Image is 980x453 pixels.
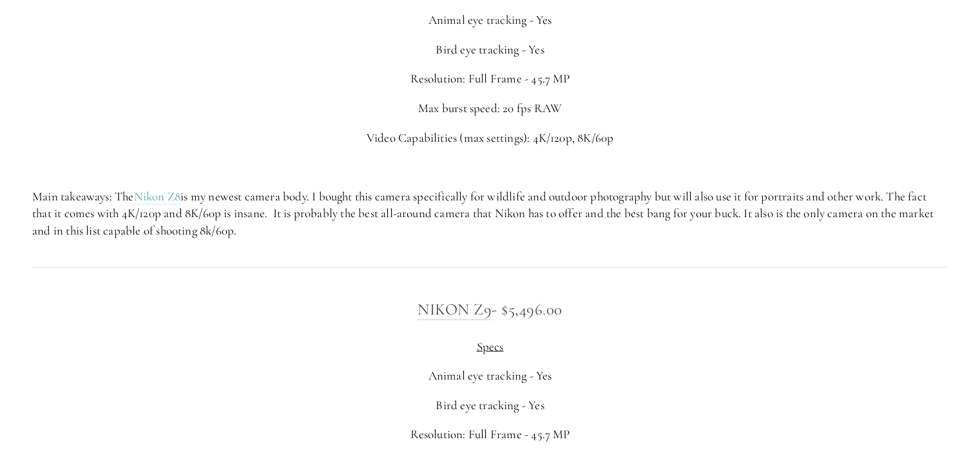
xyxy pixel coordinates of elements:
[32,41,948,59] p: Bird eye tracking - Yes
[32,100,948,117] p: Max burst speed: 20 fps RAW
[32,188,948,240] p: Main takeaways: The is my newest camera body. I bought this camera specifically for wildlife and ...
[32,367,948,385] p: Animal eye tracking - Yes
[32,70,948,88] p: Resolution: Full Frame - 45.7 MP
[32,12,948,29] p: Animal eye tracking - Yes
[418,300,492,320] a: Nikon Z9
[134,189,181,205] a: Nikon Z8
[32,426,948,443] p: Resolution: Full Frame - 45.7 MP
[32,397,948,414] p: Bird eye tracking - Yes
[32,296,948,322] h3: - $5,496.00
[32,130,948,147] p: Video Capabilities (max settings): 4K/120p, 8K/60p
[477,339,504,354] span: Specs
